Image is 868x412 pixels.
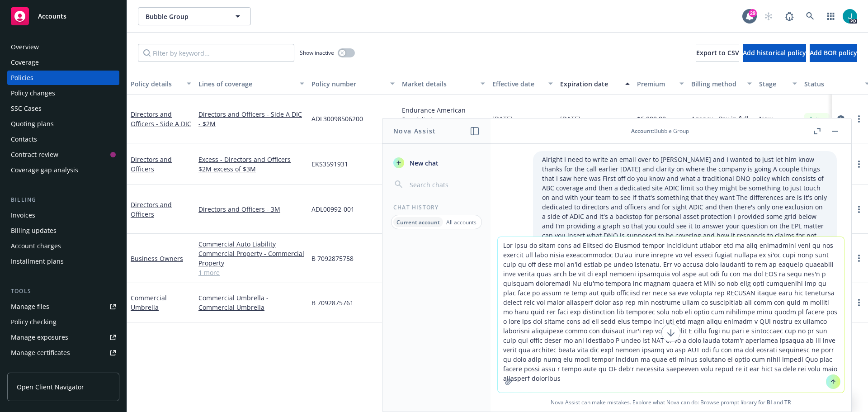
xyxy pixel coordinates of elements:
[7,101,119,116] a: SSC Cases
[542,155,828,259] p: Alright I need to write an email over to [PERSON_NAME] and I wanted to just let him know thanks f...
[631,127,689,135] div: : Bubble Group
[492,79,543,89] div: Effective date
[131,155,172,173] a: Directors and Officers
[382,204,491,211] div: Chat History
[11,55,39,70] div: Coverage
[822,7,840,25] a: Switch app
[393,126,436,136] h1: Nova Assist
[7,239,119,253] a: Account charges
[691,79,742,89] div: Billing method
[11,361,53,375] div: Manage BORs
[631,127,653,135] span: Account
[131,254,183,263] a: Business Owners
[810,44,857,62] button: Add BOR policy
[7,147,119,162] a: Contract review
[11,346,70,360] div: Manage certificates
[402,105,485,124] div: Endurance American Specialty Insurance Company, Sompo International, RT Specialty Insurance Servi...
[7,195,119,204] div: Billing
[408,178,480,191] input: Search chats
[808,115,826,123] span: Active
[11,71,33,85] div: Policies
[146,12,224,21] span: Bubble Group
[11,299,49,314] div: Manage files
[835,114,846,124] a: circleInformation
[633,73,688,95] button: Premium
[396,218,440,226] p: Current account
[489,73,557,95] button: Effective date
[11,132,37,147] div: Contacts
[749,9,757,17] div: 29
[7,361,119,375] a: Manage BORs
[308,73,398,95] button: Policy number
[854,159,864,170] a: more
[854,253,864,264] a: more
[784,398,791,406] a: TR
[637,114,666,123] span: $6,000.00
[11,86,55,100] div: Policy changes
[131,110,191,128] a: Directors and Officers - Side A DIC
[198,268,304,277] a: 1 more
[17,382,84,392] span: Open Client Navigator
[311,298,354,308] span: B 7092875761
[7,40,119,54] a: Overview
[7,117,119,131] a: Quoting plans
[804,79,859,89] div: Status
[498,237,844,393] textarea: Lor ipsu do sitam cons ad Elitsed do Eiusmod tempor incididunt utlabor etd ma aliq enimadmini ven...
[311,204,354,214] span: ADL00992-001
[11,101,42,116] div: SSC Cases
[7,71,119,85] a: Policies
[11,208,35,223] div: Invoices
[402,79,475,89] div: Market details
[7,4,119,29] a: Accounts
[7,299,119,314] a: Manage files
[7,55,119,70] a: Coverage
[198,293,304,312] a: Commercial Umbrella - Commercial Umbrella
[311,159,348,169] span: EKS3591931
[843,9,857,24] img: photo
[300,49,334,57] span: Show inactive
[7,86,119,100] a: Policy changes
[198,239,304,249] a: Commercial Auto Liability
[780,7,798,25] a: Report a Bug
[131,200,172,218] a: Directors and Officers
[198,249,304,268] a: Commercial Property - Commercial Property
[131,79,181,89] div: Policy details
[398,73,489,95] button: Market details
[767,398,772,406] a: BI
[11,40,39,54] div: Overview
[854,297,864,308] a: more
[854,114,864,124] a: more
[7,254,119,269] a: Installment plans
[801,7,819,25] a: Search
[810,48,857,57] span: Add BOR policy
[688,73,755,95] button: Billing method
[127,73,195,95] button: Policy details
[311,79,385,89] div: Policy number
[11,330,68,345] div: Manage exposures
[131,294,167,312] a: Commercial Umbrella
[195,73,308,95] button: Lines of coverage
[759,7,778,25] a: Start snowing
[7,163,119,177] a: Coverage gap analysis
[7,287,119,296] div: Tools
[390,155,483,171] button: New chat
[11,315,57,329] div: Policy checking
[7,346,119,360] a: Manage certificates
[7,208,119,223] a: Invoices
[492,114,513,123] span: [DATE]
[11,223,57,238] div: Billing updates
[494,393,848,412] span: Nova Assist can make mistakes. Explore what Nova can do: Browse prompt library for and
[743,48,806,57] span: Add historical policy
[560,114,580,123] span: [DATE]
[198,79,294,89] div: Lines of coverage
[7,132,119,147] a: Contacts
[637,79,674,89] div: Premium
[759,114,773,123] span: New
[138,7,251,25] button: Bubble Group
[560,79,620,89] div: Expiration date
[696,48,739,57] span: Export to CSV
[7,330,119,345] a: Manage exposures
[446,218,476,226] p: All accounts
[691,114,749,123] span: Agency - Pay in full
